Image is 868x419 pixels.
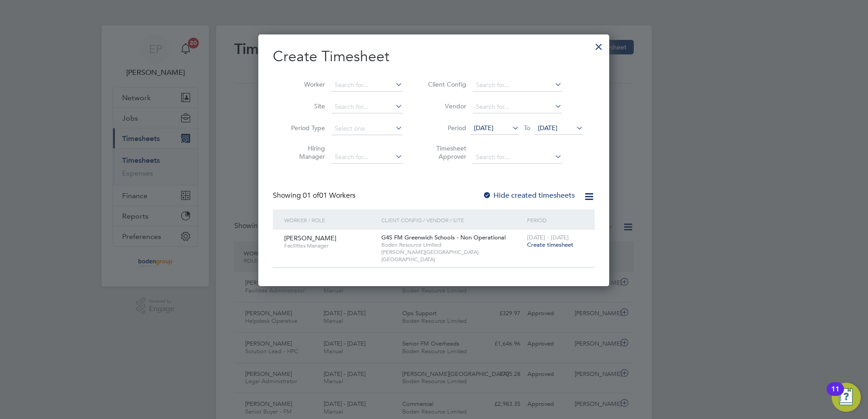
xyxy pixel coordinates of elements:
[284,102,325,110] label: Site
[521,122,533,134] span: To
[425,144,466,161] label: Timesheet Approver
[273,191,357,200] div: Showing
[331,122,403,135] input: Select one
[331,151,403,164] input: Search for...
[284,242,375,249] span: Facilities Manager
[303,191,355,200] span: 01 Workers
[525,209,586,230] div: Period
[303,191,319,200] span: 01 of
[527,241,573,248] span: Create timesheet
[425,80,466,88] label: Client Config
[473,101,562,113] input: Search for...
[282,209,379,230] div: Worker / Role
[425,102,466,110] label: Vendor
[425,124,466,132] label: Period
[381,234,506,241] span: G4S FM Greenwich Schools - Non Operational
[379,209,525,230] div: Client Config / Vendor / Site
[284,124,325,132] label: Period Type
[381,241,523,248] span: Boden Resource Limited
[538,124,557,132] span: [DATE]
[527,234,569,241] span: [DATE] - [DATE]
[831,389,839,401] div: 11
[331,79,403,92] input: Search for...
[474,124,493,132] span: [DATE]
[284,80,325,88] label: Worker
[832,383,861,412] button: Open Resource Center, 11 new notifications
[483,191,575,200] label: Hide created timesheets
[473,79,562,92] input: Search for...
[284,144,325,161] label: Hiring Manager
[381,248,523,263] span: [PERSON_NAME][GEOGRAPHIC_DATA] [GEOGRAPHIC_DATA]
[473,151,562,164] input: Search for...
[284,234,336,242] span: [PERSON_NAME]
[273,47,595,66] h2: Create Timesheet
[331,101,403,113] input: Search for...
